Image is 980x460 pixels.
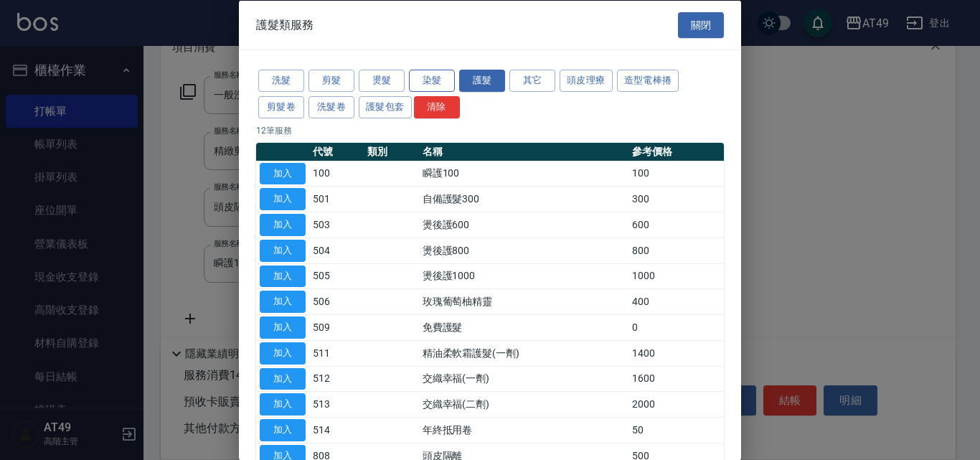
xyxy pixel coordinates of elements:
[419,142,629,161] th: 名稱
[628,417,724,443] td: 50
[309,288,364,314] td: 506
[260,393,306,416] button: 加入
[678,11,724,38] button: 關閉
[419,161,629,187] td: 瞬護100
[628,142,724,161] th: 參考價格
[364,142,418,161] th: 類別
[628,366,724,392] td: 1600
[260,316,306,339] button: 加入
[309,417,364,443] td: 514
[260,265,306,287] button: 加入
[419,340,629,366] td: 精油柔軟霜護髮(一劑)
[359,70,405,92] button: 燙髮
[309,340,364,366] td: 511
[260,342,306,364] button: 加入
[260,162,306,184] button: 加入
[309,263,364,289] td: 505
[628,314,724,340] td: 0
[260,419,306,441] button: 加入
[409,70,455,92] button: 染髮
[419,391,629,417] td: 交織幸福(二劑)
[258,95,304,118] button: 剪髮卷
[509,70,555,92] button: 其它
[419,238,629,263] td: 燙後護800
[256,17,314,32] span: 護髮類服務
[628,391,724,417] td: 2000
[309,161,364,187] td: 100
[309,212,364,238] td: 503
[419,314,629,340] td: 免費護髮
[419,263,629,289] td: 燙後護1000
[260,367,306,390] button: 加入
[419,366,629,392] td: 交織幸福(一劑)
[419,212,629,238] td: 燙後護600
[308,95,354,118] button: 洗髮卷
[628,263,724,289] td: 1000
[260,214,306,236] button: 加入
[309,366,364,392] td: 512
[628,161,724,187] td: 100
[459,70,505,92] button: 護髮
[628,288,724,314] td: 400
[628,238,724,263] td: 800
[419,288,629,314] td: 玫瑰葡萄柚精靈
[260,291,306,313] button: 加入
[414,95,460,118] button: 清除
[628,212,724,238] td: 600
[419,417,629,443] td: 年終抵用卷
[309,238,364,263] td: 504
[308,70,354,92] button: 剪髮
[628,340,724,366] td: 1400
[309,186,364,212] td: 501
[309,391,364,417] td: 513
[617,70,679,92] button: 造型電棒捲
[359,95,412,118] button: 護髮包套
[258,70,304,92] button: 洗髮
[309,314,364,340] td: 509
[419,186,629,212] td: 自備護髮300
[260,239,306,261] button: 加入
[309,142,364,161] th: 代號
[260,188,306,210] button: 加入
[628,186,724,212] td: 300
[560,70,613,92] button: 頭皮理療
[256,123,724,136] p: 12 筆服務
